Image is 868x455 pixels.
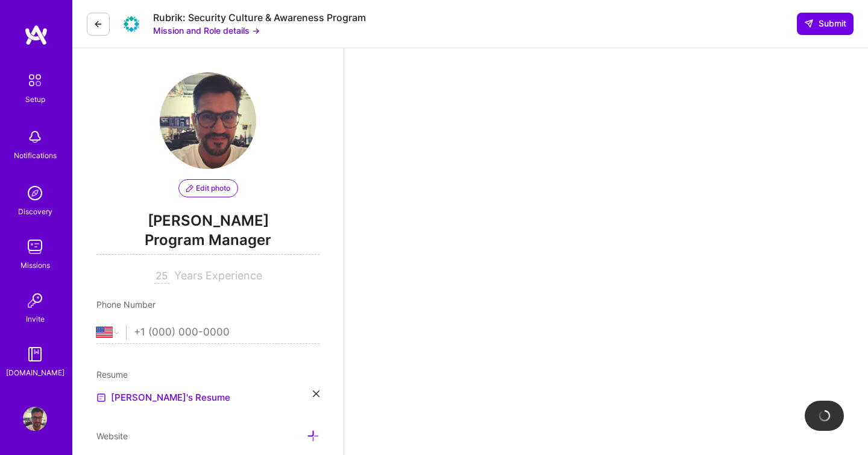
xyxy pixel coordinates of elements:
input: XX [154,269,169,284]
span: [PERSON_NAME] [96,212,319,230]
span: Program Manager [96,230,319,255]
img: Resume [96,393,106,402]
i: icon SendLight [804,19,814,28]
input: +1 (000) 000-0000 [134,315,319,350]
button: Mission and Role details → [153,24,260,37]
img: User Avatar [23,407,47,431]
img: loading [819,410,831,422]
i: icon LeftArrowDark [93,19,103,29]
span: Website [96,431,128,441]
div: Setup [25,93,45,106]
span: Years Experience [174,269,262,282]
img: discovery [23,181,47,205]
img: guide book [23,342,47,366]
div: [DOMAIN_NAME] [6,366,64,379]
img: Company Logo [119,12,143,36]
a: [PERSON_NAME]'s Resume [96,390,230,405]
span: Resume [96,369,128,380]
img: Invite [23,288,47,313]
img: logo [24,24,48,46]
a: User Avatar [20,407,50,431]
span: Submit [804,17,846,30]
img: User Avatar [160,72,256,169]
i: icon PencilPurple [186,185,193,192]
img: teamwork [23,235,47,259]
div: Rubrik: Security Culture & Awareness Program [153,11,366,24]
div: Invite [26,313,45,325]
i: icon Close [313,390,319,397]
img: bell [23,125,47,149]
img: setup [22,68,48,93]
div: Missions [20,259,50,272]
button: Edit photo [178,179,238,197]
div: Discovery [18,205,52,218]
span: Edit photo [186,183,230,194]
button: Submit [797,13,854,34]
span: Phone Number [96,299,156,310]
div: Notifications [14,149,57,162]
